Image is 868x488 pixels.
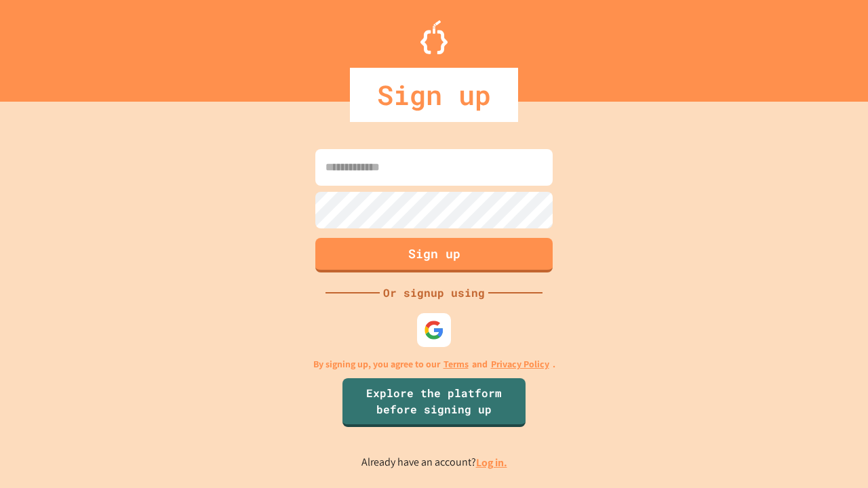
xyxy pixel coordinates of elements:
[361,454,507,471] p: Already have an account?
[424,320,444,340] img: google-icon.svg
[491,357,549,371] a: Privacy Policy
[443,357,469,371] a: Terms
[380,285,488,301] div: Or signup using
[313,357,555,371] p: By signing up, you agree to our and .
[476,455,507,470] a: Log in.
[342,378,526,427] a: Explore the platform before signing up
[315,238,553,272] button: Sign up
[350,68,518,122] div: Sign up
[420,20,448,54] img: Logo.svg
